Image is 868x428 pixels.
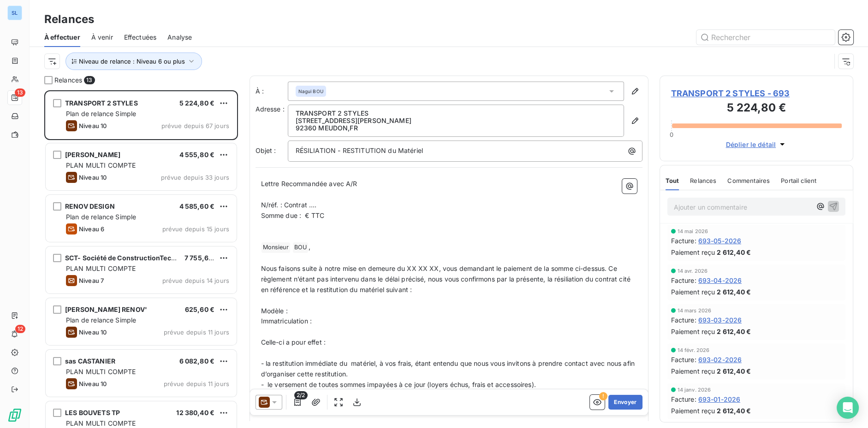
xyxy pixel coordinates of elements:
[671,315,696,325] span: Facture :
[698,355,742,364] span: 693-02-2026
[608,394,642,409] button: Envoyer
[256,147,276,154] span: Objet :
[179,151,215,158] span: 4 555,80 €
[666,177,679,184] span: Tout
[179,202,215,210] span: 4 585,60 €
[79,328,107,336] span: Niveau 10
[698,236,742,246] span: 693-05-2026
[66,161,136,169] span: PLAN MULTI COMPTE
[671,87,842,100] span: TRANSPORT 2 STYLES - 693
[671,236,696,246] span: Facture :
[717,247,751,257] span: 2 612,40 €
[167,33,192,42] span: Analyse
[262,242,290,253] span: Monsieur
[296,110,616,117] p: TRANSPORT 2 STYLES
[65,254,194,262] span: SCT- Société de ConstructionTechnique
[261,180,357,188] span: Lettre Recommandée avec A/R
[725,140,776,149] span: Déplier le détail
[781,177,816,184] span: Portail client
[261,264,633,293] span: Nous faisons suite à notre mise en demeure du XX XX XX, vous demandant le paiement de la somme c...
[65,202,115,210] span: RENOV DESIGN
[698,394,741,404] span: 693-01-2026
[66,213,136,221] span: Plan de relance Simple
[66,316,136,324] span: Plan de relance Simple
[723,139,790,150] button: Déplier le détail
[161,122,229,129] span: prévue depuis 67 jours
[65,305,147,313] span: [PERSON_NAME] RENOV'
[298,88,323,94] span: Nagui BOU
[65,409,120,416] span: LES BOUVETS TP
[261,211,325,219] span: Somme due : € TTC
[671,247,715,257] span: Paiement reçu
[65,53,202,70] button: Niveau de relance : Niveau 6 ou plus
[261,307,288,315] span: Modèle :
[678,268,708,274] span: 14 avr. 2026
[671,327,715,336] span: Paiement reçu
[79,225,104,233] span: Niveau 6
[44,90,238,428] div: grid
[671,366,715,376] span: Paiement reçu
[176,409,214,416] span: 12 380,40 €
[44,11,94,28] h3: Relances
[261,201,317,209] span: N/réf. : Contrat ….
[162,225,229,233] span: prévue depuis 15 jours
[698,276,742,285] span: 693-04-2026
[65,357,115,365] span: sas CASTANIER
[164,328,229,336] span: prévue depuis 11 jours
[79,174,107,181] span: Niveau 10
[296,117,616,124] p: [STREET_ADDRESS][PERSON_NAME]
[696,30,835,45] input: Rechercher
[717,406,751,416] span: 2 612,40 €
[678,387,711,393] span: 14 janv. 2026
[124,33,157,42] span: Effectuées
[66,110,136,117] span: Plan de relance Simple
[65,99,138,107] span: TRANSPORT 2 STYLES
[669,131,673,138] span: 0
[256,87,288,96] label: À :
[91,33,113,42] span: À venir
[698,315,742,325] span: 693-03-2026
[184,254,219,262] span: 7 755,60 €
[44,33,80,42] span: À effectuer
[54,76,82,85] span: Relances
[179,357,215,365] span: 6 082,80 €
[261,338,326,346] span: Celle-ci a pour effet :
[671,100,842,118] h3: 5 224,80 €
[727,177,770,184] span: Commentaires
[294,391,307,399] span: 2/2
[164,380,229,387] span: prévue depuis 11 jours
[162,277,229,284] span: prévue depuis 14 jours
[671,406,715,416] span: Paiement reçu
[717,327,751,336] span: 2 612,40 €
[671,355,696,364] span: Facture :
[79,58,185,65] span: Niveau de relance : Niveau 6 ou plus
[79,277,104,284] span: Niveau 7
[717,287,751,297] span: 2 612,40 €
[261,381,536,388] span: - le versement de toutes sommes impayées à ce jour (loyers échus, frais et accessoires).
[79,122,107,129] span: Niveau 10
[261,359,637,378] span: - la restitution immédiate du matériel, à vos frais, étant entendu que nous vous invitons à pre...
[66,368,136,375] span: PLAN MULTI COMPTE
[309,243,310,251] span: ,
[256,105,285,113] span: Adresse :
[84,76,95,84] span: 13
[7,6,22,20] div: SL
[671,276,696,285] span: Facture :
[7,408,22,422] img: Logo LeanPay
[690,177,716,184] span: Relances
[161,174,229,181] span: prévue depuis 33 jours
[671,394,696,404] span: Facture :
[678,229,708,234] span: 14 mai 2026
[185,305,214,313] span: 625,60 €
[261,317,312,325] span: Immatriculation :
[296,124,616,132] p: 92360 MEUDON , FR
[717,366,751,376] span: 2 612,40 €
[179,99,215,107] span: 5 224,80 €
[15,325,25,333] span: 12
[293,242,308,253] span: BOU
[678,347,710,353] span: 14 févr. 2026
[79,380,107,387] span: Niveau 10
[837,397,859,419] div: Open Intercom Messenger
[671,287,715,297] span: Paiement reçu
[296,147,423,154] span: RÉSILIATION - RESTITUTION du Matériel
